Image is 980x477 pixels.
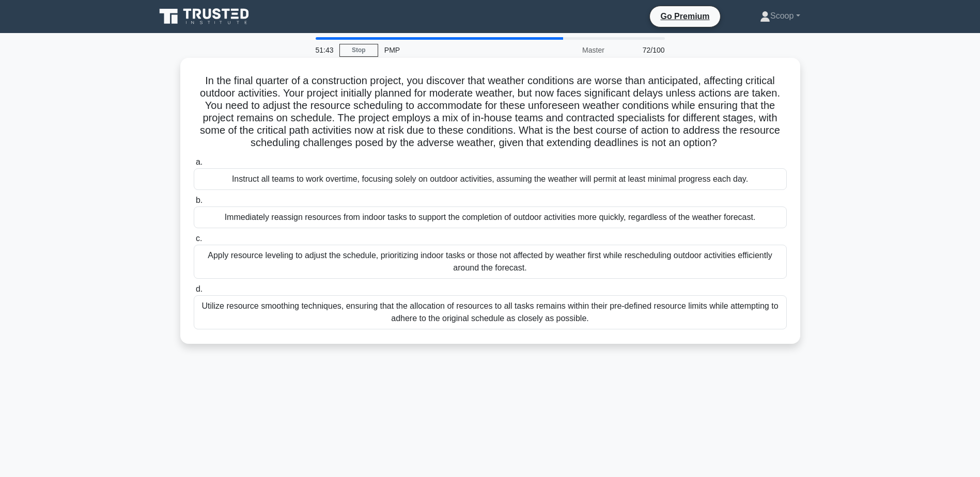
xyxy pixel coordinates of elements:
[194,245,787,279] div: Apply resource leveling to adjust the schedule, prioritizing indoor tasks or those not affected b...
[194,168,787,190] div: Instruct all teams to work overtime, focusing solely on outdoor activities, assuming the weather ...
[196,196,203,204] span: b.
[196,234,202,243] span: c.
[339,44,378,57] a: Stop
[194,295,787,329] div: Utilize resource smoothing techniques, ensuring that the allocation of resources to all tasks rem...
[378,40,520,60] div: PMP
[611,40,671,60] div: 72/100
[309,40,339,60] div: 51:43
[654,10,715,23] a: Go Premium
[196,157,203,166] span: a.
[520,40,611,60] div: Master
[193,74,788,150] h5: In the final quarter of a construction project, you discover that weather conditions are worse th...
[735,6,825,26] a: Scoop
[194,206,787,228] div: Immediately reassign resources from indoor tasks to support the completion of outdoor activities ...
[196,284,203,293] span: d.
